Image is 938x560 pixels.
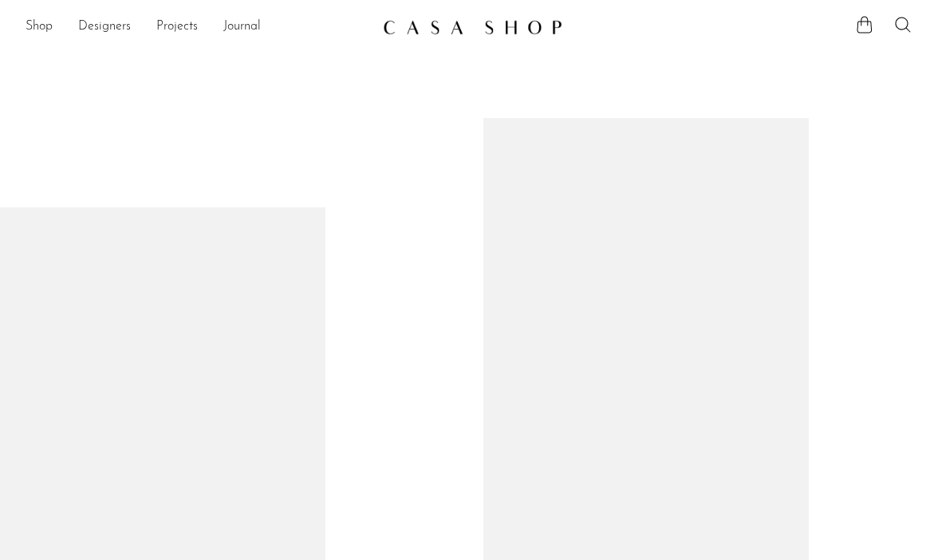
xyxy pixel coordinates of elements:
[26,14,370,41] ul: NEW HEADER MENU
[223,17,261,37] a: Journal
[26,17,53,37] a: Shop
[156,17,198,37] a: Projects
[26,14,370,41] nav: Desktop navigation
[78,17,131,37] a: Designers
